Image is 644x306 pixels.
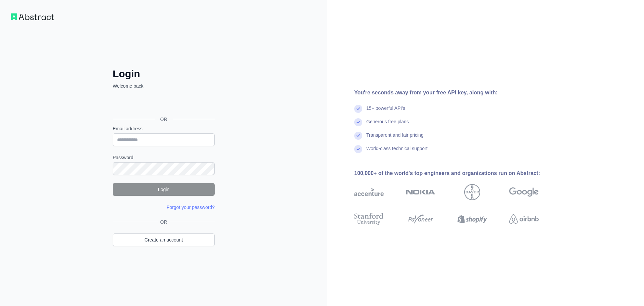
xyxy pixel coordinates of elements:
iframe: Schaltfläche „Über Google anmelden“ [109,97,217,112]
span: OR [155,116,173,123]
a: Create an account [113,233,215,246]
img: payoneer [406,212,435,226]
div: Transparent and fair pricing [366,132,424,145]
img: accenture [354,184,384,200]
h2: Login [113,68,215,80]
img: check mark [354,132,362,140]
img: check mark [354,105,362,113]
img: google [509,184,539,200]
img: nokia [406,184,435,200]
img: airbnb [509,212,539,226]
div: 15+ powerful API's [366,105,405,118]
img: stanford university [354,212,384,226]
label: Email address [113,125,215,132]
img: bayer [464,184,480,200]
div: You're seconds away from your free API key, along with: [354,89,560,97]
img: shopify [458,212,487,226]
label: Password [113,154,215,161]
img: check mark [354,145,362,153]
button: Login [113,183,215,196]
div: World-class technical support [366,145,428,159]
img: Workflow [11,13,54,20]
div: 100,000+ of the world's top engineers and organizations run on Abstract: [354,169,560,177]
a: Forgot your password? [167,205,215,210]
img: check mark [354,118,362,126]
p: Welcome back [113,83,215,89]
span: OR [158,219,170,225]
div: Generous free plans [366,118,409,132]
